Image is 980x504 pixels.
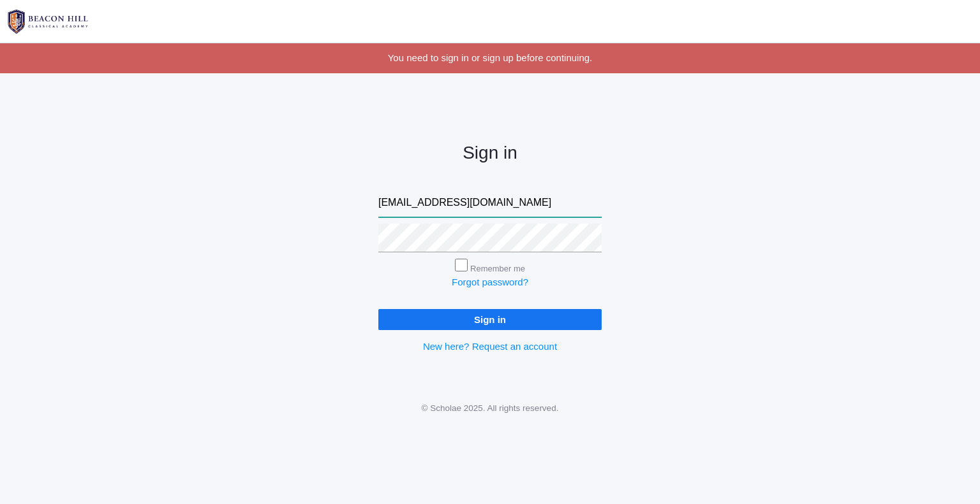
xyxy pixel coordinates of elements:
[423,341,557,352] a: New here? Request an account
[378,309,602,330] input: Sign in
[378,143,602,163] h2: Sign in
[378,189,602,217] input: Email address
[470,264,525,273] label: Remember me
[452,277,528,287] a: Forgot password?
